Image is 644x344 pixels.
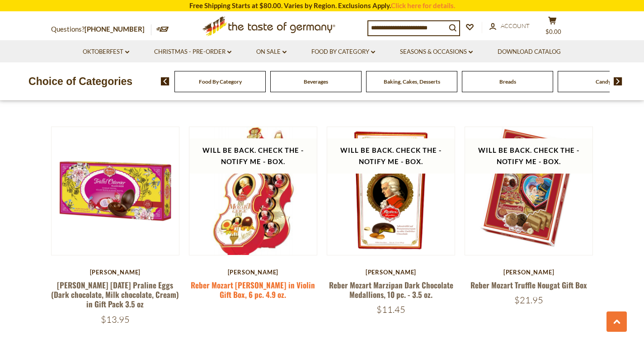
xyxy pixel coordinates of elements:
div: [PERSON_NAME] [51,269,180,276]
a: On Sale [256,47,287,57]
a: Candy [596,78,611,85]
a: Reber Mozart [PERSON_NAME] in Violin Gift Box, 6 pc. 4.9 oz. [191,279,315,300]
span: $11.45 [376,304,405,315]
a: Click here for details. [391,1,455,9]
div: [PERSON_NAME] [189,269,318,276]
a: Account [489,21,530,31]
a: Reber Mozart Marzipan Dark Chocolate Medallions, 10 pc. - 3.5 oz. [329,279,453,300]
img: next arrow [614,77,622,85]
a: Christmas - PRE-ORDER [154,47,231,57]
a: Download Catalog [498,47,561,57]
a: Seasons & Occasions [400,47,473,57]
img: Reber [189,127,317,255]
span: $13.95 [101,314,130,325]
a: Beverages [304,78,328,85]
span: Account [501,22,530,29]
img: previous arrow [161,77,169,85]
div: [PERSON_NAME] [465,269,593,276]
a: [PERSON_NAME] [DATE] Praline Eggs (Dark chocolate, Milk chocolate, Cream) in Gift Pack 3.5 oz [51,279,179,310]
a: Food By Category [311,47,375,57]
a: Food By Category [199,78,242,85]
img: Reber [327,127,455,255]
a: Baking, Cakes, Desserts [384,78,440,85]
div: [PERSON_NAME] [327,269,456,276]
a: Breads [499,78,516,85]
span: $0.00 [545,28,561,35]
button: $0.00 [539,16,566,39]
a: Oktoberfest [83,47,129,57]
a: [PHONE_NUMBER] [85,25,145,33]
span: $21.95 [514,294,543,306]
img: Reber [465,127,593,255]
p: Questions? [51,24,151,35]
a: Reber Mozart Truffle Nougat Gift Box [470,279,587,291]
img: Reber [52,127,179,255]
